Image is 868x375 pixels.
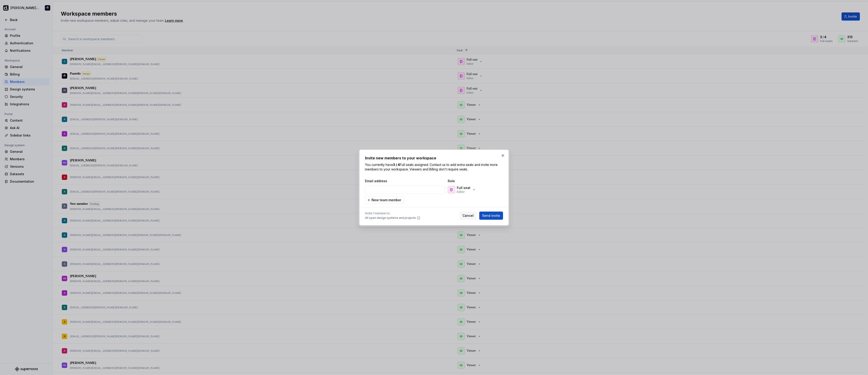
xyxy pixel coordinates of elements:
span: Cancel [463,213,474,218]
span: Invite 1 member to: [365,212,420,215]
p: Editor [457,190,465,194]
b: 3 / 4 [393,163,400,167]
button: New team member [365,196,404,204]
span: Email address [365,179,446,183]
button: Full seatEditor [447,185,478,194]
button: Cancel [460,212,477,220]
span: Send invite [482,213,500,218]
p: Full seat [457,186,470,190]
span: All open design systems and projects [365,216,416,220]
button: Send invite [479,212,503,220]
p: You currently have Full seats assigned. Contact us to add extra seats and invite more members to ... [365,163,503,172]
span: New team member [372,198,401,202]
h2: Invite new members to your workspace [365,155,503,161]
span: Role [448,179,493,183]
